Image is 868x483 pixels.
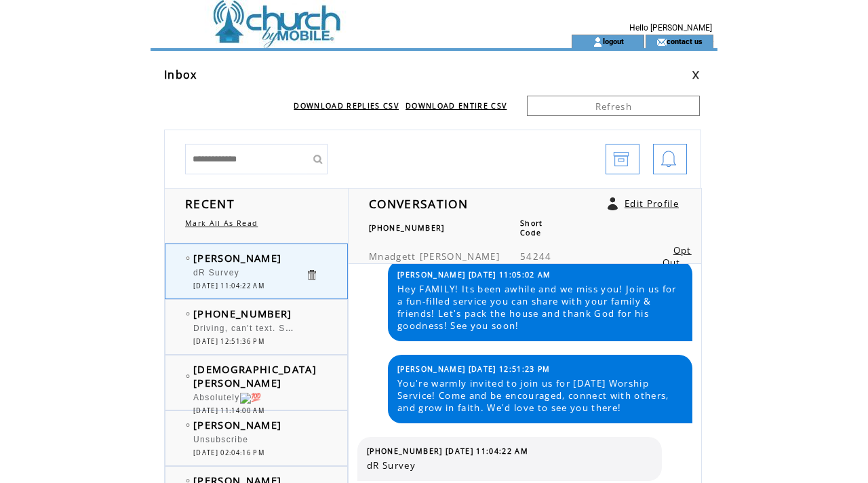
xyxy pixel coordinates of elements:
[193,435,248,444] span: Unsubscribe
[369,250,416,263] span: Mnadgett
[186,423,190,427] img: bulletEmpty.png
[193,362,317,389] span: [DEMOGRAPHIC_DATA] [PERSON_NAME]
[193,448,264,457] span: [DATE] 02:04:16 PM
[294,101,399,111] a: DOWNLOAD REPLIES CSV
[406,101,507,111] a: DOWNLOAD ENTIRE CSV
[240,393,262,404] img: 💯
[193,251,281,265] span: [PERSON_NAME]
[193,418,281,431] span: [PERSON_NAME]
[369,223,445,233] span: [PHONE_NUMBER]
[369,195,468,212] span: CONVERSATION
[520,218,543,237] span: Short Code
[593,37,603,47] img: account_icon.gif
[185,218,258,228] a: Mark All As Read
[185,195,235,212] span: RECENT
[193,320,377,334] span: Driving, can't text. Sent from MY ROGUE
[193,337,264,346] span: [DATE] 12:51:36 PM
[397,283,682,332] span: Hey FAMILY! Its been awhile and we miss you! Join us for a fun-filled service you can share with ...
[663,244,692,269] a: Opt Out
[164,67,197,82] span: Inbox
[186,479,190,482] img: bulletEmpty.png
[603,37,624,45] a: logout
[520,250,552,263] span: 54244
[667,37,703,45] a: contact us
[367,459,652,471] span: dR Survey
[193,307,292,320] span: [PHONE_NUMBER]
[613,144,629,175] img: archive.png
[193,406,264,415] span: [DATE] 11:14:00 AM
[397,377,682,414] span: You're warmly invited to join us for [DATE] Worship Service! Come and be encouraged, connect with...
[186,256,190,260] img: bulletEmpty.png
[629,23,712,33] span: Hello [PERSON_NAME]
[660,144,677,175] img: bell.png
[397,364,551,374] span: [PERSON_NAME] [DATE] 12:51:23 PM
[527,96,700,116] a: Refresh
[656,37,667,47] img: contact_us_icon.gif
[625,197,679,210] a: Edit Profile
[397,270,551,279] span: [PERSON_NAME] [DATE] 11:05:02 AM
[193,268,239,277] span: dR Survey
[186,374,190,378] img: bulletEmpty.png
[193,282,264,290] span: [DATE] 11:04:22 AM
[420,250,500,263] span: [PERSON_NAME]
[305,269,318,282] a: Click to delete these messgaes
[367,446,528,456] span: [PHONE_NUMBER] [DATE] 11:04:22 AM
[307,144,328,174] input: Submit
[186,312,190,315] img: bulletEmpty.png
[608,197,618,210] a: Click to edit user profile
[193,393,262,402] span: Absolutely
